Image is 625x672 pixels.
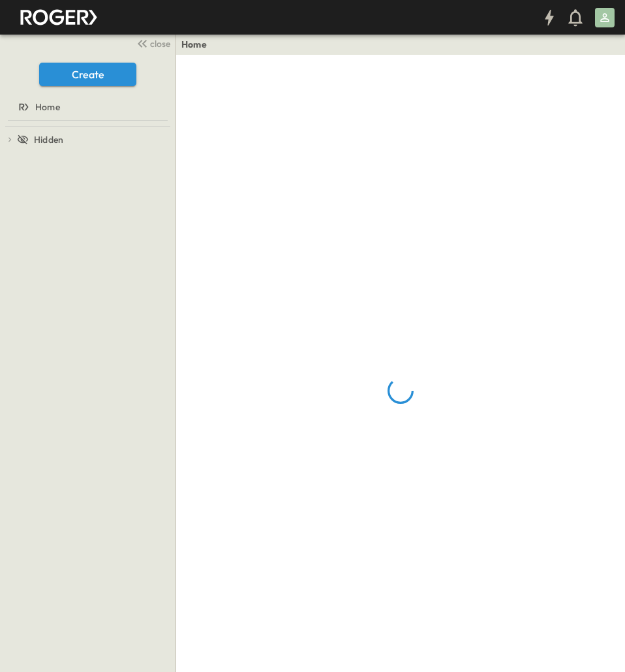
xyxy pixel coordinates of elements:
button: Create [39,63,136,86]
button: close [131,34,173,52]
span: Hidden [34,133,63,146]
a: Home [3,98,170,116]
a: Home [181,38,207,51]
nav: breadcrumbs [181,38,215,51]
span: Home [35,100,60,114]
span: close [150,37,170,50]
